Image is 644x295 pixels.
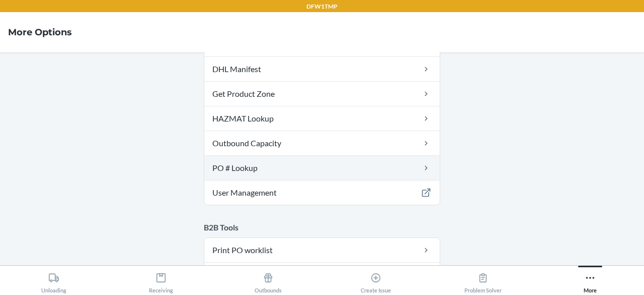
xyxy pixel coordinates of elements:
p: B2B Tools [204,221,440,233]
div: Unloading [41,268,66,293]
a: Print PO worklist [204,238,440,262]
button: Outbounds [215,266,322,293]
div: Receiving [149,268,173,293]
a: User Management [204,181,440,205]
p: DFW1TMP [306,2,338,11]
a: Print Pallet Labels [204,263,440,287]
div: Problem Solver [464,268,502,293]
button: More [537,266,644,293]
button: Problem Solver [429,266,536,293]
div: Outbounds [255,268,282,293]
div: More [584,268,597,293]
button: Create Issue [322,266,429,293]
a: Outbound Capacity [204,131,440,155]
a: HAZMAT Lookup [204,106,440,131]
a: PO # Lookup [204,156,440,180]
button: Receiving [107,266,214,293]
a: Get Product Zone [204,82,440,106]
div: Create Issue [361,268,391,293]
h4: More Options [8,26,72,39]
a: DHL Manifest [204,57,440,81]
